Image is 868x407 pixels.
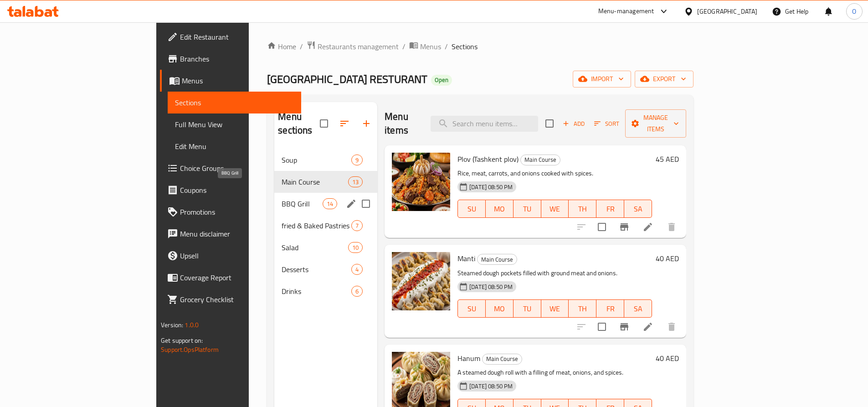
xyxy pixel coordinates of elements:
span: Full Menu View [175,119,294,130]
span: Select all sections [314,114,334,133]
span: Drinks [282,286,351,297]
span: [GEOGRAPHIC_DATA] RESTURANT [267,69,427,89]
span: Edit Restaurant [180,31,294,42]
p: Rice, meat, carrots, and onions cooked with spices. [457,168,652,179]
span: FR [600,202,621,216]
span: Grocery Checklist [180,294,294,305]
a: Coverage Report [160,267,301,289]
span: Menus [182,75,294,86]
input: search [431,116,538,132]
span: fried & Baked Pastries [282,220,351,231]
span: [DATE] 08:50 PM [466,382,516,391]
button: WE [541,299,569,318]
button: SA [624,299,652,318]
a: Coupons [160,179,301,201]
p: Steamed dough pockets filled with ground meat and onions. [457,268,652,279]
a: Full Menu View [168,113,301,135]
button: Add section [355,113,377,134]
span: 9 [352,156,362,165]
h6: 45 AED [656,153,679,165]
a: Upsell [160,245,301,267]
span: Menu disclaimer [180,228,294,239]
span: 1.0.0 [185,319,199,331]
span: Sort [594,118,619,129]
span: 4 [352,265,362,274]
button: Branch-specific-item [613,216,635,238]
span: SU [462,202,482,216]
button: import [573,71,631,88]
div: Salad10 [274,237,377,258]
div: BBQ Grill14edit [274,193,377,215]
a: Branches [160,48,301,70]
div: items [351,264,363,275]
button: FR [596,299,624,318]
span: Get support on: [161,335,203,346]
div: Menu-management [598,6,654,17]
h6: 40 AED [656,352,679,365]
span: 14 [323,200,337,208]
a: Edit Menu [168,135,301,157]
div: fried & Baked Pastries7 [274,215,377,237]
div: Main Course [477,254,517,265]
h6: 40 AED [656,252,679,265]
a: Promotions [160,201,301,223]
button: MO [486,299,514,318]
span: Plov (Tashkent plov) [457,152,519,166]
span: Menus [420,41,441,52]
div: Desserts4 [274,258,377,280]
span: MO [489,302,510,315]
span: WE [545,202,565,216]
a: Support.OpsPlatform [161,344,219,355]
button: TU [514,200,541,218]
span: Add [561,118,586,129]
span: BBQ Grill [282,198,323,209]
span: Branches [180,53,294,64]
span: 13 [349,178,362,186]
span: TU [517,302,538,315]
button: edit [344,197,358,211]
span: Upsell [180,250,294,261]
button: Branch-specific-item [613,316,635,338]
button: WE [541,200,569,218]
span: Main Course [282,176,348,187]
div: items [351,286,363,297]
nav: breadcrumb [267,41,693,52]
div: Soup9 [274,149,377,171]
span: TH [572,202,593,216]
div: Main Course [482,354,522,365]
span: TH [572,302,593,315]
span: Version: [161,319,183,331]
span: Select section [540,114,559,133]
div: [GEOGRAPHIC_DATA] [697,6,757,16]
li: / [445,41,448,52]
span: Sort items [588,117,625,131]
span: Open [431,76,452,84]
span: Add item [559,117,588,131]
span: 10 [349,243,362,252]
span: [DATE] 08:50 PM [466,183,516,191]
a: Menus [160,70,301,92]
span: MO [489,202,510,216]
span: Coupons [180,185,294,196]
span: export [642,73,686,85]
span: SA [628,302,648,315]
div: items [351,220,363,231]
span: [DATE] 08:50 PM [466,283,516,291]
span: WE [545,302,565,315]
span: Manti [457,252,475,265]
span: Soup [282,155,351,165]
li: / [300,41,303,52]
span: Edit Menu [175,141,294,152]
span: Sections [452,41,478,52]
div: Main Course13 [274,171,377,193]
a: Grocery Checklist [160,289,301,310]
span: SA [628,202,648,216]
span: 7 [352,222,362,230]
h2: Menu items [385,110,420,137]
img: Plov (Tashkent plov) [392,153,450,211]
button: SU [457,200,486,218]
span: Hanum [457,351,480,365]
button: Add [559,117,588,131]
span: Coverage Report [180,272,294,283]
